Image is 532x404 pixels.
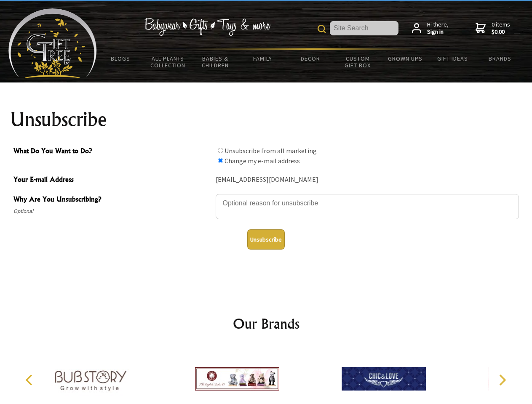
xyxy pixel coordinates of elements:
img: product search [318,25,326,33]
a: Custom Gift Box [334,50,382,74]
strong: Sign in [427,28,449,36]
input: What Do You Want to Do? [218,148,223,153]
span: Why Are You Unsubscribing? [13,194,211,206]
strong: $0.00 [492,28,510,36]
h1: Unsubscribe [10,109,522,130]
span: What Do You Want to Do? [13,146,211,158]
a: 0 items$0.00 [476,21,510,36]
h2: Our Brands [17,314,516,334]
a: Grown Ups [381,50,429,67]
span: Optional [13,206,211,216]
button: Unsubscribe [247,229,285,250]
a: Family [239,50,287,67]
a: Brands [476,50,524,67]
a: All Plants Collection [144,50,192,74]
img: Babyware - Gifts - Toys and more... [8,8,97,78]
label: Unsubscribe from all marketing [225,146,317,155]
img: Babywear - Gifts - Toys & more [144,18,270,36]
textarea: Why Are You Unsubscribing? [216,194,519,219]
span: 0 items [492,21,510,36]
span: Hi there, [427,21,449,36]
a: Gift Ideas [429,50,476,67]
a: Hi there,Sign in [412,21,449,36]
button: Previous [21,371,40,389]
a: Babies & Children [192,50,239,74]
input: Site Search [330,21,398,35]
button: Next [493,371,511,389]
input: What Do You Want to Do? [218,158,223,163]
a: BLOGS [97,50,144,67]
span: Your E-mail Address [13,174,211,186]
label: Change my e-mail address [225,157,300,165]
div: [EMAIL_ADDRESS][DOMAIN_NAME] [216,173,519,186]
a: Decor [286,50,334,67]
